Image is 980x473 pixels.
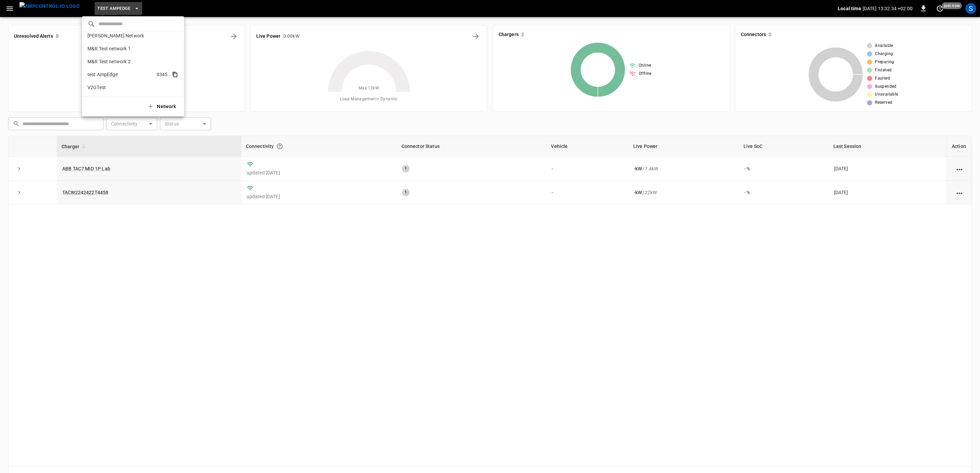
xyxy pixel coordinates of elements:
p: [PERSON_NAME] Network [87,32,155,39]
button: Network [143,100,181,114]
div: copy [171,70,179,79]
p: M&R Test network 2 [87,58,155,65]
p: V2GTest [87,84,154,91]
p: test AmpEdge [87,71,154,78]
p: M&R Test network 1 [87,45,154,52]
